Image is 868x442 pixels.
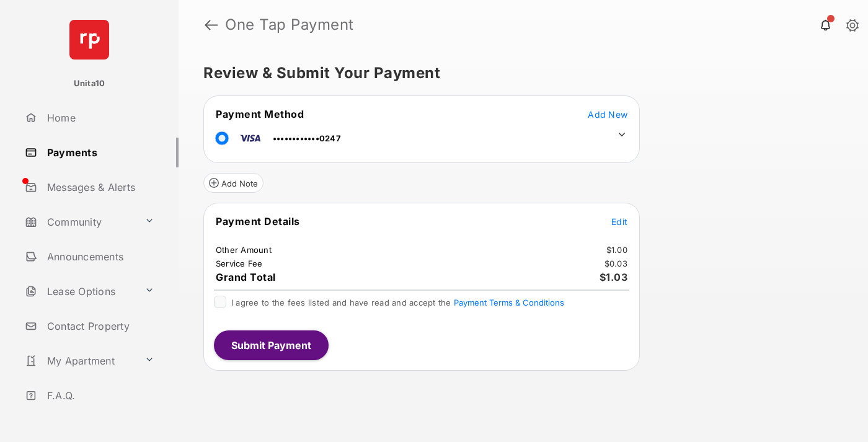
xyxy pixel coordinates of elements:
td: $1.00 [606,244,628,255]
a: Contact Property [20,311,179,341]
span: Grand Total [216,271,276,283]
a: My Apartment [20,346,139,376]
button: Submit Payment [214,330,329,360]
a: Announcements [20,242,179,272]
a: Community [20,207,139,237]
span: $1.03 [600,271,628,283]
a: Payments [20,138,179,167]
span: Payment Details [216,215,300,228]
td: $0.03 [604,258,628,269]
td: Service Fee [215,258,263,269]
button: Edit [611,215,627,228]
span: I agree to the fees listed and have read and accept the [231,298,564,307]
p: Unita10 [74,77,105,90]
a: F.A.Q. [20,381,179,410]
a: Home [20,103,179,133]
span: Payment Method [216,108,304,120]
span: Edit [611,216,627,227]
h5: Review & Submit Your Payment [203,66,833,81]
a: Lease Options [20,276,139,306]
button: I agree to the fees listed and have read and accept the [454,298,564,307]
button: Add New [588,108,627,120]
td: Other Amount [215,244,272,255]
a: Messages & Alerts [20,172,179,202]
span: Add New [588,109,627,120]
span: ••••••••••••0247 [273,133,341,143]
strong: One Tap Payment [225,17,354,32]
button: Add Note [203,173,263,193]
img: svg+xml;base64,PHN2ZyB4bWxucz0iaHR0cDovL3d3dy53My5vcmcvMjAwMC9zdmciIHdpZHRoPSI2NCIgaGVpZ2h0PSI2NC... [69,20,109,60]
